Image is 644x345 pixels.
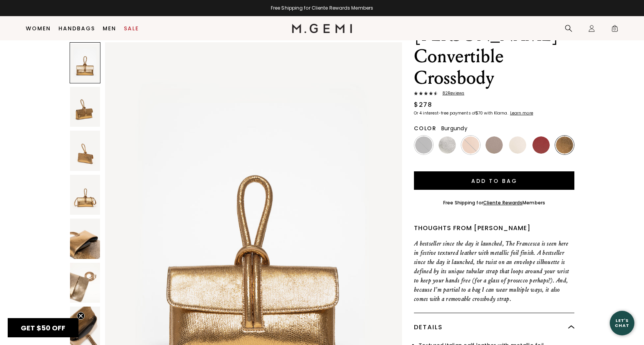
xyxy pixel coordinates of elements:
img: The Francesca Convertible Crossbody [70,131,100,171]
div: Let's Chat [610,318,634,328]
img: Black [415,136,432,154]
span: GET $50 OFF [21,323,65,333]
a: Learn more [509,111,533,116]
img: Burgundy [532,136,550,154]
div: GET $50 OFFClose teaser [8,318,78,337]
div: Free Shipping for Members [443,200,545,206]
button: Add to Bag [414,171,574,190]
img: The Francesca Convertible Crossbody [70,219,100,259]
img: Ecru [509,136,526,154]
img: Silver [439,136,456,154]
h1: The [PERSON_NAME] Convertible Crossbody [414,3,574,89]
img: Antique Gold [556,136,573,154]
h2: Color [414,125,437,131]
div: Thoughts from [PERSON_NAME] [414,224,574,233]
klarna-placement-style-amount: $70 [475,110,483,116]
button: Close teaser [77,312,85,320]
div: $278 [414,100,432,109]
img: The Francesca Convertible Crossbody [70,263,100,303]
a: Cliente Rewards [483,199,523,206]
a: Women [26,25,51,32]
span: Burgundy [441,124,467,132]
p: A bestseller since the day it launched, The Francesca is seen here in festive textured leather wi... [414,239,574,304]
klarna-placement-style-cta: Learn more [510,110,533,116]
img: M.Gemi [292,24,352,33]
a: 82Reviews [414,91,574,97]
a: Sale [124,25,139,32]
klarna-placement-style-body: Or 4 interest-free payments of [414,110,475,116]
span: 82 Review s [438,91,464,96]
img: The Francesca Convertible Crossbody [70,87,100,127]
a: Men [103,25,116,32]
a: Handbags [58,25,95,32]
img: The Francesca Convertible Crossbody [70,175,100,215]
img: Tan [462,136,479,154]
div: Details [414,313,574,342]
span: 0 [611,26,619,34]
klarna-placement-style-body: with Klarna [484,110,509,116]
img: Light Mushroom [486,136,503,154]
